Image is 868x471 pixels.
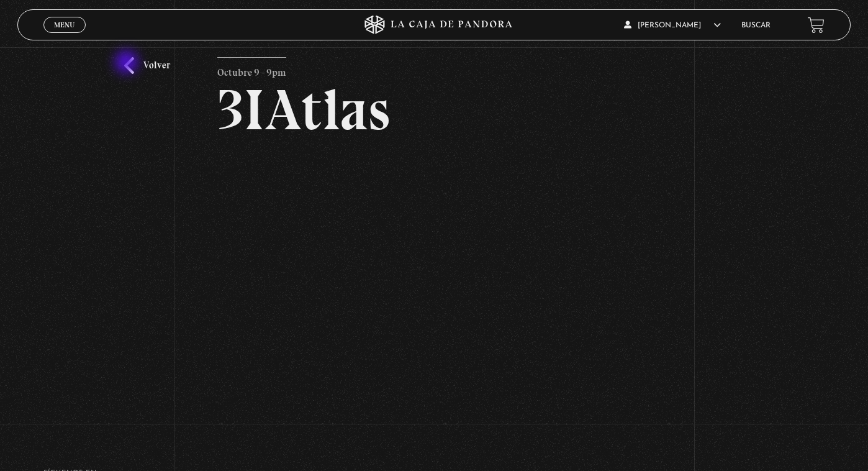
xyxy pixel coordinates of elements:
span: Menu [54,21,75,29]
h2: 3IAtlas [217,81,651,139]
span: [PERSON_NAME] [624,22,721,29]
a: Volver [124,57,170,74]
span: Cerrar [50,32,79,40]
a: View your shopping cart [808,17,825,34]
a: Buscar [741,22,771,29]
iframe: Dailymotion video player – 3IATLAS [217,157,651,401]
p: Octubre 9 - 9pm [217,57,286,82]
